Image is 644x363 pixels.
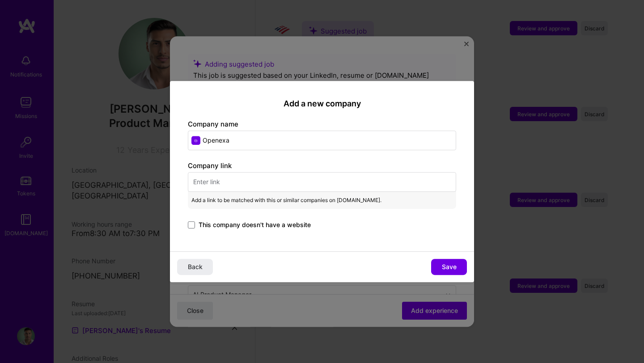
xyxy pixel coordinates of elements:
span: Add a link to be matched with this or similar companies on [DOMAIN_NAME]. [191,195,381,205]
input: Enter name [188,131,456,150]
h2: Add a new company [188,99,456,109]
label: Company name [188,120,238,128]
span: Back [188,262,203,271]
label: Company link [188,161,232,170]
input: Enter link [188,172,456,192]
span: This company doesn't have a website [199,220,311,229]
span: Save [442,262,457,271]
button: Back [177,259,213,275]
button: Save [431,259,467,275]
